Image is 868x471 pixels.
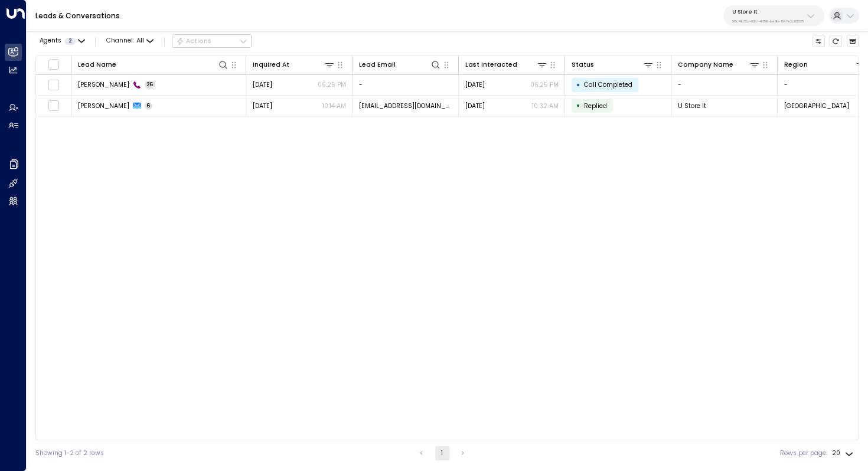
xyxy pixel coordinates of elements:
[172,34,252,48] div: Button group with a nested menu
[359,59,442,70] div: Lead Email
[576,98,580,113] div: •
[145,102,153,110] span: 6
[172,34,252,48] button: Actions
[584,80,632,89] span: Call Completed
[103,35,157,47] button: Channel:All
[318,80,346,89] p: 06:25 PM
[572,60,594,70] div: Status
[832,446,856,460] div: 20
[812,35,825,48] button: Customize
[359,102,452,110] span: mmcgrath@ustoreit.ie
[678,60,733,70] div: Company Name
[465,102,485,110] span: Yesterday
[435,446,449,460] button: page 1
[48,79,59,90] span: Toggle select row
[784,59,867,70] div: Region
[732,19,804,24] p: 58c4b32c-92b1-4356-be9b-1247e2c02228
[678,59,761,70] div: Company Name
[253,80,272,89] span: Yesterday
[48,100,59,112] span: Toggle select row
[40,38,61,44] span: Agents
[35,35,88,47] button: Agents2
[576,77,580,93] div: •
[780,449,827,458] label: Rows per page:
[784,60,808,70] div: Region
[78,80,129,89] span: Tarek Nors
[322,102,346,110] p: 10:14 AM
[253,59,335,70] div: Inquired At
[723,5,824,26] button: U Store It58c4b32c-92b1-4356-be9b-1247e2c02228
[732,8,804,15] p: U Store It
[253,102,272,110] span: Yesterday
[465,60,517,70] div: Last Interacted
[353,75,459,96] td: -
[465,80,485,89] span: Yesterday
[572,59,654,70] div: Status
[671,75,778,96] td: -
[465,59,548,70] div: Last Interacted
[176,37,212,45] div: Actions
[532,102,559,110] p: 10:32 AM
[48,58,59,70] span: Toggle select all
[530,80,559,89] p: 06:25 PM
[830,35,843,48] span: Refresh
[784,102,849,110] span: Belfast
[414,446,471,460] nav: pagination navigation
[584,102,607,110] span: Replied
[253,60,289,70] div: Inquired At
[65,38,76,45] span: 2
[847,35,860,48] button: Archived Leads
[136,37,144,44] span: All
[103,35,157,47] span: Channel:
[78,59,229,70] div: Lead Name
[35,449,104,458] div: Showing 1-2 of 2 rows
[145,81,156,89] span: 26
[78,60,116,70] div: Lead Name
[35,11,120,21] a: Leads & Conversations
[78,102,129,110] span: Mariea McGrath
[359,60,396,70] div: Lead Email
[678,102,706,110] span: U Store It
